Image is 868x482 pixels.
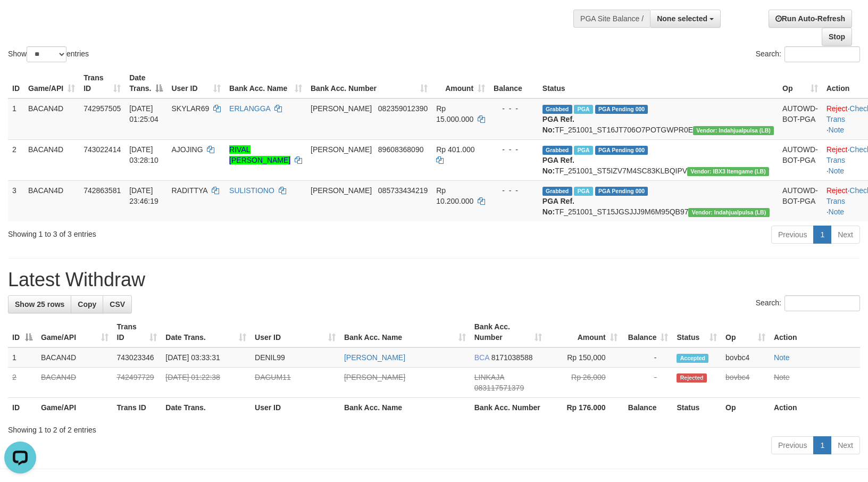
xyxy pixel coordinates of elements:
span: 742957505 [84,104,121,113]
td: TF_251001_ST5IZV7M4SC83KLBQIPV [538,139,778,180]
span: Vendor URL: https://dashboard.q2checkout.com/secure [687,167,769,176]
a: Show 25 rows [8,295,71,313]
span: Rp 401.000 [436,145,474,154]
th: Op: activate to sort column ascending [721,317,770,347]
td: - [622,347,673,368]
a: Note [829,167,845,175]
div: - - - [494,103,534,114]
td: BACAN4D [24,98,79,140]
a: Copy [71,295,103,313]
span: Copy 8171038588 to clipboard [491,353,533,362]
span: Show 25 rows [15,300,64,309]
td: 1 [8,98,24,140]
span: Copy 082359012390 to clipboard [378,104,428,113]
span: Rp 15.000.000 [436,104,473,123]
td: AUTOWD-BOT-PGA [778,139,822,180]
span: Accepted [677,354,708,363]
td: TF_251001_ST15JGSJJJ9M6M95QB97 [538,180,778,221]
th: Date Trans.: activate to sort column descending [125,68,167,98]
th: Action [770,398,860,418]
a: Reject [827,104,848,113]
td: 743023346 [113,347,162,368]
th: Bank Acc. Name: activate to sort column ascending [225,68,306,98]
a: Previous [771,226,814,244]
th: Status: activate to sort column ascending [672,317,721,347]
span: PGA Pending [595,187,648,196]
td: TF_251001_ST16JT706O7POTGWPR0E [538,98,778,140]
span: LINKAJA [474,373,504,381]
th: Trans ID [113,398,162,418]
td: BACAN4D [24,180,79,221]
td: DAGUM11 [251,368,340,398]
span: 743022414 [84,145,121,154]
th: Op [721,398,770,418]
th: Bank Acc. Name [340,398,470,418]
td: AUTOWD-BOT-PGA [778,180,822,221]
span: SKYLAR69 [171,104,209,113]
td: - [622,368,673,398]
span: PGA Pending [595,105,648,114]
th: Status [672,398,721,418]
td: Rp 26,000 [546,368,622,398]
span: [PERSON_NAME] [311,186,372,195]
button: None selected [650,10,721,28]
span: Marked by bovbc4 [574,146,592,155]
td: BACAN4D [37,368,113,398]
input: Search: [784,46,860,62]
td: 1 [8,347,37,368]
a: SULISTIONO [229,186,274,195]
th: User ID [251,398,340,418]
th: Game/API: activate to sort column ascending [37,317,113,347]
span: Marked by bovbc4 [574,105,592,114]
span: None selected [657,14,707,23]
span: [DATE] 01:25:04 [129,104,158,123]
div: - - - [494,144,534,155]
th: Bank Acc. Number: activate to sort column ascending [470,317,546,347]
th: ID: activate to sort column descending [8,317,37,347]
th: Bank Acc. Number: activate to sort column ascending [306,68,432,98]
a: RIVAL [PERSON_NAME] [229,145,290,164]
a: CSV [103,295,132,313]
td: DENIL99 [251,347,340,368]
span: [PERSON_NAME] [311,145,372,154]
th: Bank Acc. Name: activate to sort column ascending [340,317,470,347]
a: Note [829,207,845,216]
div: - - - [494,185,534,196]
th: Op: activate to sort column ascending [778,68,822,98]
th: Trans ID: activate to sort column ascending [79,68,125,98]
div: PGA Site Balance / [573,10,650,28]
a: [PERSON_NAME] [344,353,405,362]
span: PGA Pending [595,146,648,155]
span: Copy 083117571379 to clipboard [474,384,524,392]
span: Rp 10.200.000 [436,186,473,205]
td: [DATE] 01:22:38 [161,368,251,398]
a: ERLANGGA [229,104,270,113]
span: AJOJING [171,145,203,154]
span: Vendor URL: https://dashboard.q2checkout.com/secure [693,126,774,135]
span: [PERSON_NAME] [311,104,372,113]
td: [DATE] 03:33:31 [161,347,251,368]
a: Run Auto-Refresh [769,10,852,28]
th: Balance [489,68,538,98]
span: Grabbed [542,146,572,155]
span: Grabbed [542,105,572,114]
a: Stop [822,28,852,46]
a: Note [774,373,790,381]
th: ID [8,68,24,98]
a: 1 [813,436,831,454]
a: Reject [827,145,848,154]
span: Copy 89608368090 to clipboard [378,145,424,154]
td: bovbc4 [721,368,770,398]
th: Balance: activate to sort column ascending [622,317,673,347]
select: Showentries [27,46,66,62]
td: 3 [8,180,24,221]
label: Search: [756,46,860,62]
th: Amount: activate to sort column ascending [546,317,622,347]
label: Show entries [8,46,89,62]
th: Date Trans. [161,398,251,418]
span: Marked by bovbc4 [574,187,592,196]
th: Action [770,317,860,347]
th: Date Trans.: activate to sort column ascending [161,317,251,347]
a: 1 [813,226,831,244]
td: AUTOWD-BOT-PGA [778,98,822,140]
